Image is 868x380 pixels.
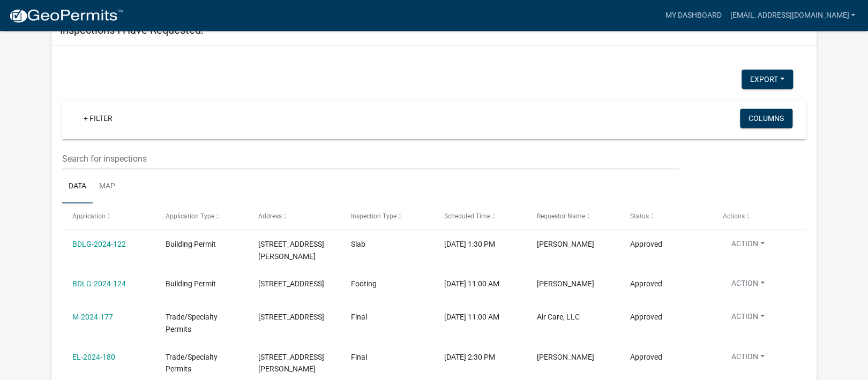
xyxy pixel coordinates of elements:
span: RACHEL TROLINGER [537,279,594,288]
datatable-header-cell: Status [619,203,712,229]
span: Scheduled Time [444,212,490,220]
span: Application [72,212,106,220]
datatable-header-cell: Application Type [155,203,248,229]
a: BDLG-2024-124 [72,279,126,288]
span: Requestor Name [537,212,585,220]
span: 06/14/2024, 11:00 AM [444,313,499,321]
span: Building Permit [166,240,216,248]
span: Air Care, LLC [537,313,580,321]
span: Trade/Specialty Permits [166,353,218,374]
span: 150 RIVERVALE DR [258,279,324,288]
span: Approved [630,240,662,248]
button: Action [723,351,773,367]
span: Inspection Type [351,212,396,220]
span: Trade/Specialty Permits [166,313,218,333]
datatable-header-cell: Application [62,203,155,229]
a: My Dashboard [661,5,725,26]
datatable-header-cell: Actions [713,203,805,229]
span: Footing [351,279,377,288]
a: Map [93,170,122,204]
a: Data [62,170,93,204]
span: Actions [723,212,745,220]
datatable-header-cell: Scheduled Time [434,203,527,229]
a: BDLG-2024-122 [72,240,126,248]
button: Export [742,70,793,89]
span: Approved [630,353,662,361]
datatable-header-cell: Requestor Name [527,203,619,229]
span: Address [258,212,282,220]
a: [EMAIL_ADDRESS][DOMAIN_NAME] [725,5,859,26]
span: 06/18/2024, 2:30 PM [444,353,495,361]
a: M-2024-177 [72,313,113,321]
span: Slab [351,240,365,248]
span: 05/30/2024, 1:30 PM [444,240,495,248]
span: Application Type [166,212,214,220]
span: Building Permit [166,279,216,288]
span: Approved [630,279,662,288]
datatable-header-cell: Address [248,203,341,229]
span: 273 HIDDEN SPRINGS RD [258,313,324,321]
button: Columns [740,109,792,128]
span: Final [351,353,367,361]
span: RACHEL TROLINGER [537,353,594,361]
span: Status [630,212,648,220]
button: Action [723,238,773,254]
button: Action [723,311,773,326]
a: EL-2024-180 [72,353,115,361]
span: RACHEL TROLINGER [537,240,594,248]
button: Action [723,278,773,293]
a: + Filter [75,109,121,128]
input: Search for inspections [62,148,679,170]
datatable-header-cell: Inspection Type [341,203,433,229]
span: 06/14/2024, 11:00 AM [444,279,499,288]
span: Approved [630,313,662,321]
span: 3001 VADA RD [258,240,324,261]
span: Final [351,313,367,321]
span: 358 DEESE RD [258,353,324,374]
